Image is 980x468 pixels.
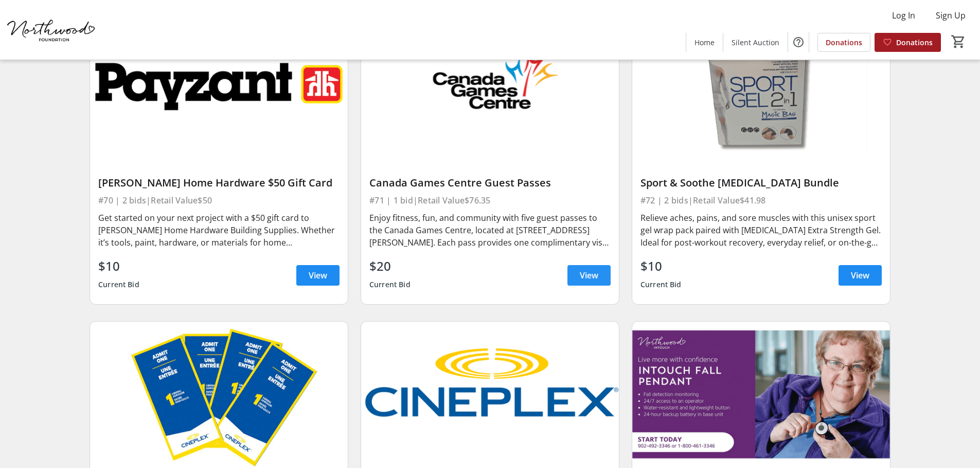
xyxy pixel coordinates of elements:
[296,265,340,286] a: View
[936,9,966,22] span: Sign Up
[640,177,882,189] div: Sport & Soothe [MEDICAL_DATA] Bundle
[369,177,611,189] div: Canada Games Centre Guest Passes
[98,193,340,208] div: #70 | 2 bids | Retail Value $50
[632,10,890,155] img: Sport & Soothe Gel Pack Bundle
[928,7,974,24] button: Sign Up
[686,33,723,52] a: Home
[892,9,915,22] span: Log In
[640,257,682,275] div: $10
[361,10,619,155] img: Canada Games Centre Guest Passes
[788,32,809,52] button: Help
[896,37,933,48] span: Donations
[6,4,98,55] img: Northwood Foundation's Logo
[723,33,788,52] a: Silent Auction
[98,212,340,249] div: Get started on your next project with a $50 gift card to [PERSON_NAME] Home Hardware Building Sup...
[694,37,715,48] span: Home
[875,33,941,52] a: Donations
[369,212,611,249] div: Enjoy fitness, fun, and community with five guest passes to the Canada Games Centre, located at [...
[90,322,348,466] img: Cineplex Movie Night – 4 Passes
[851,269,869,282] span: View
[369,193,611,208] div: #71 | 1 bid | Retail Value $76.35
[632,322,890,466] img: Northwood InTouch 1-year Subscription
[98,257,139,275] div: $10
[369,257,411,275] div: $20
[369,275,411,294] div: Current Bid
[640,212,882,249] div: Relieve aches, pains, and sore muscles with this unisex sport gel wrap pack paired with [MEDICAL_...
[839,265,882,286] a: View
[98,177,340,189] div: [PERSON_NAME] Home Hardware $50 Gift Card
[640,275,682,294] div: Current Bid
[640,193,882,208] div: #72 | 2 bids | Retail Value $41.98
[90,10,348,155] img: Payzant Home Hardware $50 Gift Card
[949,32,968,51] button: Cart
[567,265,611,286] a: View
[817,33,870,52] a: Donations
[361,322,619,466] img: Cineplex Movie Night – 2 Passes
[309,269,327,282] span: View
[884,7,923,24] button: Log In
[580,269,598,282] span: View
[826,37,862,48] span: Donations
[98,275,139,294] div: Current Bid
[732,37,779,48] span: Silent Auction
